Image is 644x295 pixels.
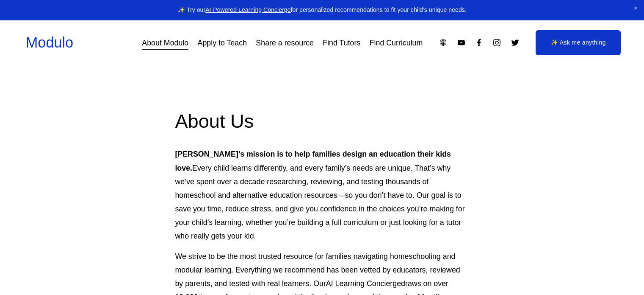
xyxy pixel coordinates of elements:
a: About Modulo [142,35,188,51]
a: AI-Powered Learning Concierge [205,6,290,13]
a: Facebook [475,38,484,47]
a: Apply to Teach [198,35,247,51]
strong: [PERSON_NAME]’s mission is to help families design an education their kids love. [175,150,453,172]
a: ✨ Ask me anything [536,30,621,56]
a: YouTube [457,38,466,47]
h2: About Us [175,109,469,134]
a: Share a resource [256,35,314,51]
a: Instagram [492,38,501,47]
a: Find Curriculum [370,35,423,51]
a: Modulo [26,34,73,51]
a: Apple Podcasts [439,38,448,47]
a: Find Tutors [323,35,360,51]
a: Twitter [511,38,520,47]
a: AI Learning Concierge [326,279,401,288]
p: Every child learns differently, and every family’s needs are unique. That’s why we’ve spent over ... [175,147,469,243]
